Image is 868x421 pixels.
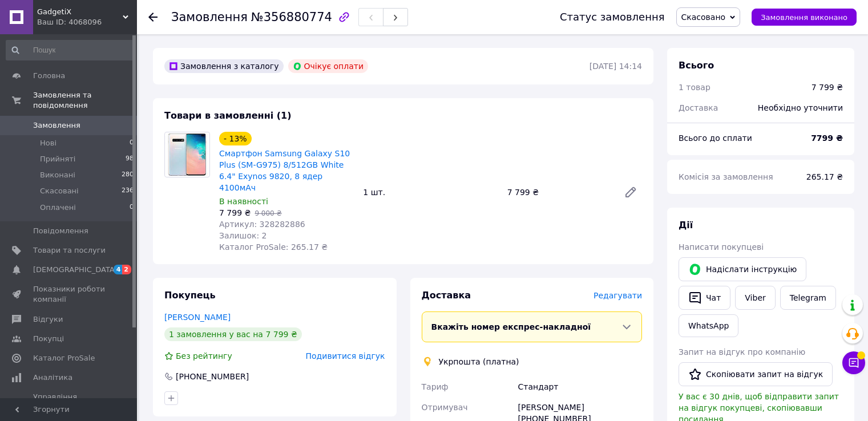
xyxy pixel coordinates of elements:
[6,40,135,60] input: Пошук
[164,59,284,73] div: Замовлення з каталогу
[164,110,292,121] span: Товари в замовленні (1)
[219,231,267,240] span: Залишок: 2
[679,103,718,112] span: Доставка
[679,220,693,230] span: Дії
[255,209,281,217] span: 9 000 ₴
[516,377,644,397] div: Стандарт
[811,133,843,143] b: 7799 ₴
[679,347,805,357] span: Запит на відгук про компанію
[594,291,642,300] span: Редагувати
[422,382,449,391] span: Тариф
[219,208,251,217] span: 7 799 ₴
[679,257,806,281] button: Надіслати інструкцію
[422,403,468,412] span: Отримувач
[590,62,642,71] time: [DATE] 14:14
[40,203,76,213] span: Оплачені
[130,203,134,213] span: 0
[679,314,738,337] a: WhatsApp
[40,170,75,180] span: Виконані
[422,290,471,301] span: Доставка
[40,186,79,196] span: Скасовані
[33,284,106,305] span: Показники роботи компанії
[164,313,231,322] a: [PERSON_NAME]
[679,83,710,92] span: 1 товар
[619,181,642,204] a: Редагувати
[164,327,302,341] div: 1 замовлення у вас на 7 799 ₴
[175,371,250,382] div: [PHONE_NUMBER]
[806,172,843,181] span: 265.17 ₴
[219,220,305,229] span: Артикул: 328282886
[40,154,75,164] span: Прийняті
[735,286,775,310] a: Viber
[751,95,850,120] div: Необхідно уточнити
[114,265,123,274] span: 4
[148,11,158,23] div: Повернутися назад
[761,13,847,22] span: Замовлення виконано
[431,322,591,331] span: Вкажіть номер експрес-накладної
[679,172,773,181] span: Комісія за замовлення
[33,373,72,383] span: Аналітика
[176,351,232,361] span: Без рейтингу
[219,242,328,252] span: Каталог ProSale: 265.17 ₴
[122,186,134,196] span: 236
[288,59,369,73] div: Очікує оплати
[251,10,332,24] span: №356880774
[164,290,216,301] span: Покупець
[752,9,857,26] button: Замовлення виконано
[842,351,865,374] button: Чат з покупцем
[812,82,843,93] div: 7 799 ₴
[358,184,502,200] div: 1 шт.
[171,10,248,24] span: Замовлення
[165,133,209,175] img: Смартфон Samsung Galaxy S10 Plus (SM-G975) 8/512GB White 6.4" Exynos 9820, 8 ядер 4100мАч
[503,184,615,200] div: 7 799 ₴
[306,351,385,361] span: Подивитися відгук
[37,7,123,17] span: GadgetiX
[33,265,118,275] span: [DEMOGRAPHIC_DATA]
[679,242,764,252] span: Написати покупцеві
[33,245,106,256] span: Товари та послуги
[780,286,836,310] a: Telegram
[130,138,134,148] span: 0
[560,11,665,23] div: Статус замовлення
[219,197,268,206] span: В наявності
[681,13,726,22] span: Скасовано
[33,334,64,344] span: Покупці
[40,138,56,148] span: Нові
[33,120,80,131] span: Замовлення
[679,133,752,143] span: Всього до сплати
[33,314,63,325] span: Відгуки
[122,170,134,180] span: 280
[679,60,714,71] span: Всього
[33,71,65,81] span: Головна
[37,17,137,27] div: Ваш ID: 4068096
[436,356,522,367] div: Укрпошта (платна)
[219,149,350,192] a: Смартфон Samsung Galaxy S10 Plus (SM-G975) 8/512GB White 6.4" Exynos 9820, 8 ядер 4100мАч
[679,286,730,310] button: Чат
[219,132,252,145] div: - 13%
[126,154,134,164] span: 98
[679,362,833,386] button: Скопіювати запит на відгук
[33,392,106,412] span: Управління сайтом
[33,90,137,111] span: Замовлення та повідомлення
[122,265,131,274] span: 2
[33,353,95,363] span: Каталог ProSale
[33,226,88,236] span: Повідомлення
